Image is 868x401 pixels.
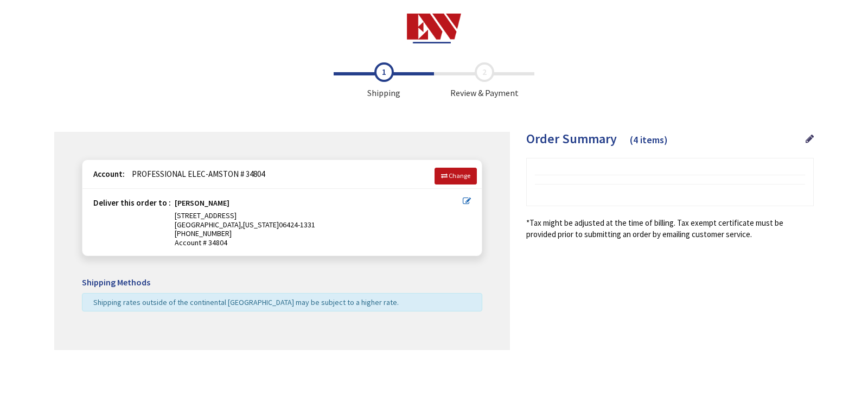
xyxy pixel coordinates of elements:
h5: Shipping Methods [82,278,482,288]
a: Change [435,168,477,184]
strong: [PERSON_NAME] [175,199,229,211]
span: [STREET_ADDRESS] [175,211,237,220]
img: Electrical Wholesalers, Inc. [407,14,462,43]
span: PROFESSIONAL ELEC-AMSTON # 34804 [126,169,265,179]
span: [PHONE_NUMBER] [175,228,232,238]
span: (4 items) [630,133,668,146]
span: Change [449,171,470,180]
span: Review & Payment [434,62,534,99]
span: [GEOGRAPHIC_DATA], [175,220,243,230]
span: [US_STATE] [243,220,279,230]
span: Account # 34804 [175,238,463,247]
span: Order Summary [526,130,617,147]
: *Tax might be adjusted at the time of billing. Tax exempt certificate must be provided prior to s... [526,217,814,240]
span: Shipping [334,62,434,99]
span: 06424-1331 [279,220,315,230]
strong: Deliver this order to : [93,198,171,208]
span: Shipping rates outside of the continental [GEOGRAPHIC_DATA] may be subject to a higher rate. [93,297,399,307]
strong: Account: [93,169,125,179]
